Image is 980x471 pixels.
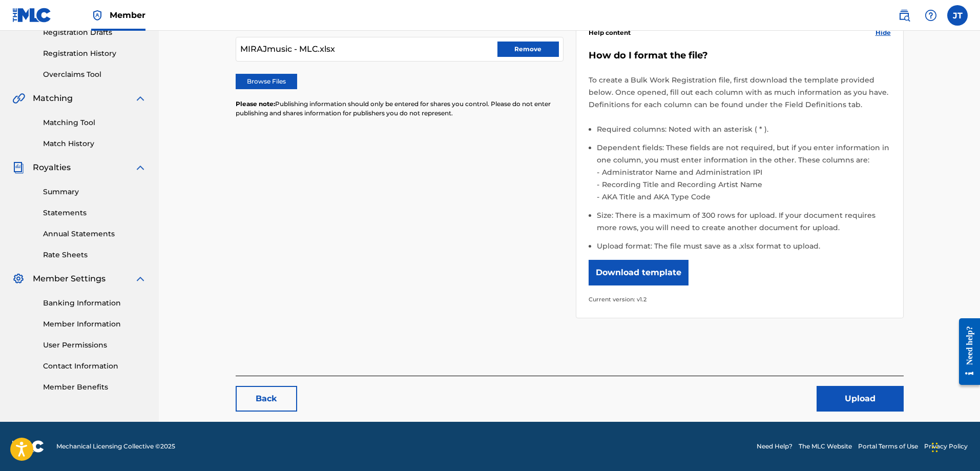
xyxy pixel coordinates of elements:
a: Need Help? [757,442,793,451]
span: Hide [875,28,891,37]
li: Size: There is a maximum of 300 rows for upload. If your document requires more rows, you will ne... [597,209,891,240]
a: Matching Tool [43,117,147,128]
img: Top Rightsholder [91,9,103,22]
img: help [925,9,937,22]
li: AKA Title and AKA Type Code [599,191,891,203]
a: Rate Sheets [43,250,147,260]
img: Member Settings [12,273,25,285]
span: Mechanical Licensing Collective © 2025 [56,442,175,451]
img: Royalties [12,161,25,174]
a: Banking Information [43,298,147,309]
span: MIRAJmusic - MLC.xlsx [240,43,335,55]
iframe: Resource Center [951,311,980,393]
span: Please note: [236,100,275,108]
li: Administrator Name and Administration IPI [599,166,891,178]
a: Member Information [43,319,147,330]
button: Remove [497,42,559,57]
img: expand [134,92,147,105]
p: Current version: v1.2 [589,293,891,305]
span: Matching [33,92,73,105]
li: Recording Title and Recording Artist Name [599,178,891,191]
div: Drag [932,432,938,463]
a: Member Benefits [43,382,147,393]
img: expand [134,161,147,174]
a: User Permissions [43,340,147,351]
a: Match History [43,138,147,149]
p: To create a Bulk Work Registration file, first download the template provided below. Once opened,... [589,74,891,111]
label: Browse Files [236,74,297,89]
img: MLC Logo [12,8,52,23]
div: Help [921,5,941,26]
li: Dependent fields: These fields are not required, but if you enter information in one column, you ... [597,141,891,209]
a: Summary [43,187,147,197]
a: Registration History [43,48,147,59]
span: Member Settings [33,273,106,285]
img: Matching [12,92,25,105]
a: Contact Information [43,361,147,372]
img: expand [134,273,147,285]
span: Help content [589,28,631,37]
a: Portal Terms of Use [858,442,918,451]
li: Required columns: Noted with an asterisk ( * ). [597,123,891,141]
span: Member [110,9,145,21]
span: Royalties [33,161,71,174]
img: search [898,9,910,22]
button: Upload [817,386,904,412]
a: Privacy Policy [924,442,968,451]
img: logo [12,440,44,453]
a: Public Search [894,5,914,26]
h5: How do I format the file? [589,50,891,62]
a: Back [236,386,297,412]
a: Overclaims Tool [43,69,147,80]
iframe: Chat Widget [929,422,980,471]
a: Annual Statements [43,229,147,239]
a: Registration Drafts [43,27,147,38]
li: Upload format: The file must save as a .xlsx format to upload. [597,240,891,252]
a: The MLC Website [799,442,852,451]
a: Statements [43,208,147,218]
div: User Menu [947,5,968,26]
button: Download template [589,260,689,285]
p: Publishing information should only be entered for shares you control. Please do not enter publish... [236,99,564,118]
